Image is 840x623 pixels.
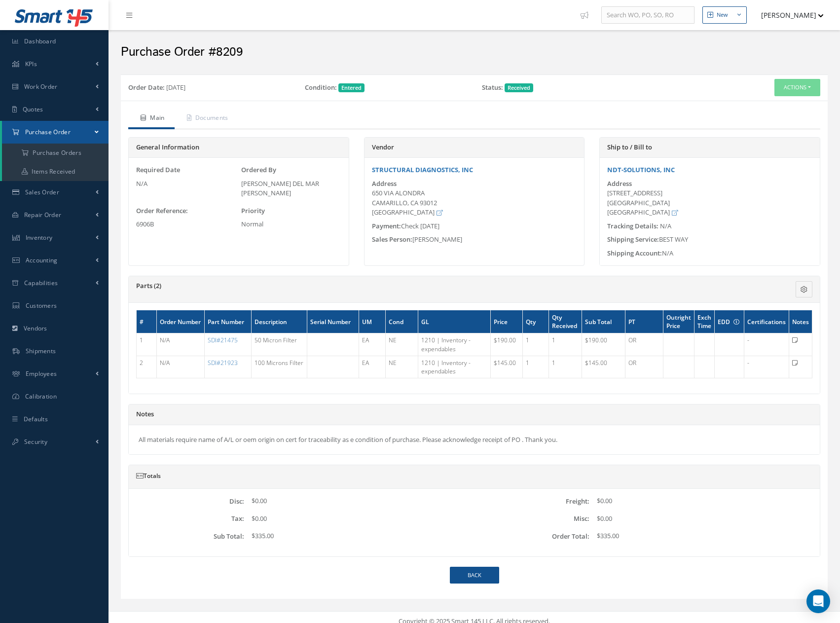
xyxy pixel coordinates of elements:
div: 650 VIA ALONDRA CAMARILLO, CA 93012 [GEOGRAPHIC_DATA] [372,188,577,218]
th: UM [359,310,386,333]
td: OR [625,356,663,378]
a: SDI#21475 [208,336,238,344]
span: Defaults [24,415,48,423]
th: Outright Price [663,310,694,333]
td: 1 [549,356,582,378]
label: Priority [241,206,265,216]
label: Disc: [129,498,244,505]
a: STRUCTURAL DIAGNOSTICS, INC [372,165,473,174]
span: [DATE] [166,83,185,92]
td: - [744,333,789,356]
th: Qty [522,310,549,333]
td: 1210 | Inventory - expendables [418,356,491,378]
h5: Totals [136,473,812,479]
label: Address [607,180,632,187]
div: Open Intercom Messenger [806,589,830,613]
th: Qty Received [549,310,582,333]
div: [PERSON_NAME] DEL MAR [PERSON_NAME] [241,179,341,198]
a: NDT-SOLUTIONS, INC [607,165,675,174]
h5: General Information [136,144,341,151]
input: Search WO, PO, SO, RO [601,6,694,24]
span: Received [505,83,533,92]
span: Inventory [26,233,53,242]
div: $0.00 [589,496,820,506]
a: Purchase Order [2,121,109,144]
div: $0.00 [589,514,820,524]
th: Exch Time [694,310,715,333]
td: $190.00 [491,333,522,356]
label: Address [372,180,397,187]
th: Cond [386,310,418,333]
label: Order Reference: [136,206,188,216]
a: Purchase Orders [2,144,109,162]
span: Shipments [26,347,56,355]
div: Normal [241,220,341,229]
span: KPIs [25,60,37,68]
th: PT [625,310,663,333]
div: N/A [600,249,820,258]
span: Entered [338,83,365,92]
span: Customers [26,301,57,310]
td: 1210 | Inventory - expendables [418,333,491,356]
label: Order Total: [475,533,590,540]
th: Notes [789,310,812,333]
td: EA [359,356,386,378]
span: Shipping Account: [607,249,662,257]
td: 100 Microns Filter [252,356,307,378]
a: Back [450,567,499,584]
th: Price [491,310,522,333]
a: Items Received [2,162,109,181]
div: Check [DATE] [365,221,584,231]
th: # [137,310,157,333]
div: 6906B [136,220,236,229]
td: $145.00 [491,356,522,378]
span: Dashboard [24,37,56,45]
label: Condition: [305,83,337,93]
label: Misc: [475,515,590,522]
div: N/A [136,179,236,189]
a: SDI#21923 [208,359,238,367]
td: EA [359,333,386,356]
span: $335.00 [252,531,274,540]
label: Status: [482,83,503,93]
td: $190.00 [582,333,625,356]
div: New [717,11,728,19]
span: Work Order [24,82,58,91]
span: $335.00 [597,531,619,540]
td: 1 [137,333,157,356]
td: N/A [156,333,204,356]
h5: Parts (2) [136,282,697,290]
th: EDD [715,310,744,333]
td: OR [625,333,663,356]
h5: Vendor [372,144,577,151]
span: Tracking Details: [607,221,658,230]
h2: Purchase Order #8209 [121,45,828,60]
span: Shipping Service: [607,235,659,244]
td: N/A [156,356,204,378]
th: Sub Total [582,310,625,333]
span: Repair Order [24,211,62,219]
label: Ordered By [241,165,276,175]
th: Description [252,310,307,333]
button: [PERSON_NAME] [752,5,824,25]
a: Documents [175,109,238,129]
span: N/A [660,221,671,230]
th: Certifications [744,310,789,333]
td: $145.00 [582,356,625,378]
label: Tax: [129,515,244,522]
th: Order Number [156,310,204,333]
button: Actions [774,79,820,96]
span: Security [24,438,47,446]
div: BEST WAY [600,235,820,245]
label: Required Date [136,165,180,175]
div: All materials require name of A/L or oem origin on cert for traceability as e condition of purcha... [129,425,820,455]
span: Quotes [23,105,43,113]
span: Accounting [26,256,58,264]
span: Purchase Order [25,128,71,136]
div: $0.00 [244,496,475,506]
a: Main [128,109,175,129]
span: Sales Person: [372,235,412,244]
label: Order Date: [128,83,165,93]
td: NE [386,356,418,378]
th: Serial Number [307,310,359,333]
